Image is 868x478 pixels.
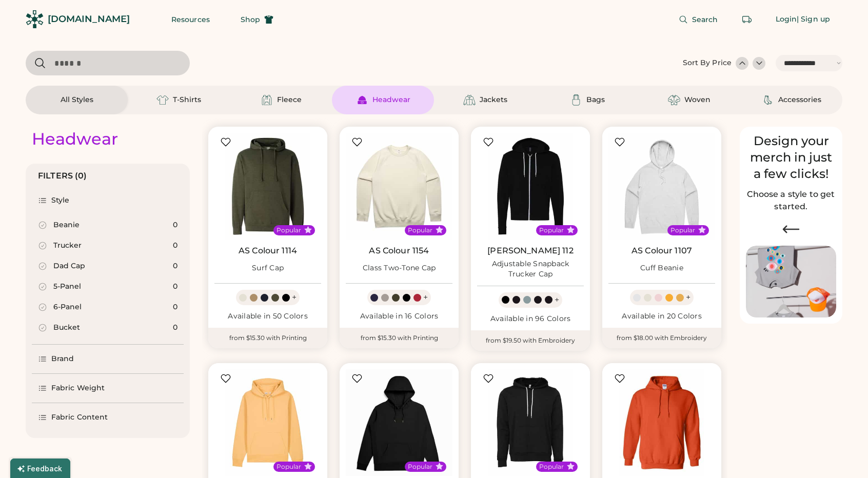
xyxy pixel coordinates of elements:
div: Class Two-Tone Cap [363,263,436,273]
img: YP Classics 6245CM Dad’s Cap [346,369,452,476]
div: Accessories [778,95,821,105]
div: + [686,292,691,303]
div: Fabric Weight [51,383,105,393]
div: Style [51,195,70,206]
img: AS Colour 1114 Surf Cap [214,133,321,240]
div: Popular [277,226,301,234]
div: FILTERS (0) [38,170,87,182]
button: Popular Style [436,226,443,234]
button: Resources [159,9,222,30]
div: Popular [539,463,564,471]
div: 0 [173,282,177,292]
div: Login [776,14,797,25]
button: Popular Style [304,463,312,470]
div: 5-Panel [53,282,81,292]
div: Available in 50 Colors [214,311,321,322]
div: 0 [173,220,177,230]
img: AS Colour 1154 Class Two-Tone Cap [346,133,452,240]
div: Brand [51,354,74,364]
div: Sort By Price [683,58,732,68]
div: + [423,292,428,303]
div: Fabric Content [51,412,108,423]
img: Carhartt CT104597 Watch Cap 2.0 [477,369,584,476]
img: Headwear Icon [356,94,368,106]
img: Jackets Icon [463,94,476,106]
button: Popular Style [304,226,312,234]
div: Popular [539,226,564,234]
span: Search [692,16,718,23]
div: from $15.30 with Printing [340,328,459,348]
div: from $18.00 with Embroidery [602,328,721,348]
img: AS Colour 1107 Cuff Beanie [608,133,715,240]
img: Valucap VC300A Adult Bio-Washed Classic Dad’s Cap [608,369,715,476]
div: Jackets [480,95,507,105]
img: Rendered Logo - Screens [26,10,44,28]
button: Retrieve an order [737,9,757,30]
div: Bucket [53,323,80,333]
div: Dad Cap [53,261,85,271]
div: Available in 20 Colors [608,311,715,322]
img: Image of Lisa Congdon Eye Print on T-Shirt and Hat [746,246,836,318]
div: Popular [408,226,432,234]
img: Accessories Icon [762,94,774,106]
span: Shop [241,16,260,23]
div: 0 [173,323,177,333]
div: Available in 16 Colors [346,311,452,322]
div: + [555,294,559,306]
h2: Choose a style to get started. [746,188,836,213]
a: AS Colour 1154 [369,246,429,256]
button: Popular Style [567,463,575,470]
a: [PERSON_NAME] 112 [487,246,574,256]
img: Richardson 112 Adjustable Snapback Trucker Cap [477,133,584,240]
div: 6-Panel [53,302,82,312]
a: AS Colour 1107 [632,246,692,256]
div: Popular [277,463,301,471]
div: Headwear [32,129,118,149]
div: All Styles [61,95,93,105]
img: T-Shirts Icon [156,94,169,106]
div: from $15.30 with Printing [208,328,327,348]
div: 0 [173,261,177,271]
div: Headwear [372,95,410,105]
div: from $19.50 with Embroidery [471,330,590,351]
img: Fleece Icon [261,94,273,106]
img: Woven Icon [668,94,680,106]
div: Popular [670,226,695,234]
div: 0 [173,241,177,251]
img: Weld Mfg. FTS Brushed Cotton Field Trip™ Snapback Hat [214,369,321,476]
div: T-Shirts [173,95,201,105]
button: Search [666,9,731,30]
div: Surf Cap [252,263,284,273]
a: AS Colour 1114 [239,246,297,256]
div: Adjustable Snapback Trucker Cap [477,259,584,280]
div: Woven [684,95,711,105]
div: Fleece [277,95,302,105]
div: | Sign up [797,14,830,25]
button: Shop [228,9,286,30]
div: Trucker [53,241,82,251]
button: Popular Style [698,226,706,234]
button: Popular Style [567,226,575,234]
button: Popular Style [436,463,443,470]
div: [DOMAIN_NAME] [48,13,130,26]
img: Bags Icon [570,94,582,106]
div: Design your merch in just a few clicks! [746,133,836,182]
div: 0 [173,302,177,312]
div: Beanie [53,220,80,230]
div: Popular [408,463,432,471]
div: + [292,292,297,303]
div: Available in 96 Colors [477,314,584,324]
div: Cuff Beanie [640,263,683,273]
div: Bags [586,95,605,105]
